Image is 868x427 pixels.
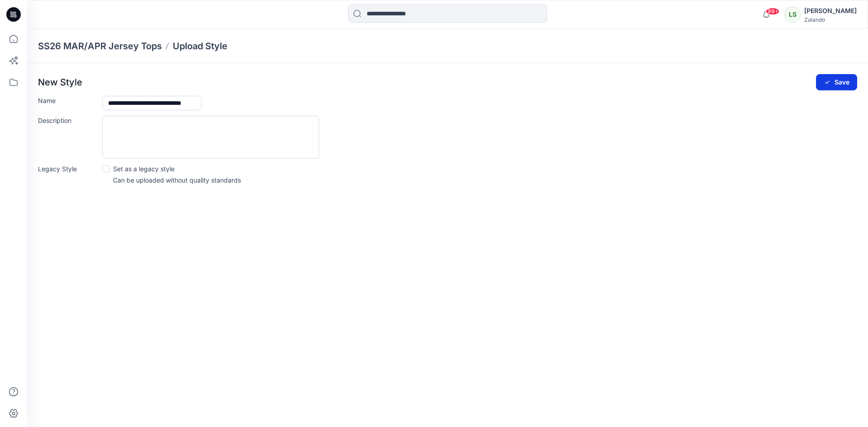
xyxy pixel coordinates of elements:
[38,96,97,105] label: Name
[38,40,162,52] a: SS26 MAR/APR Jersey Tops
[804,5,857,16] div: [PERSON_NAME]
[113,164,175,174] p: Set as a legacy style
[804,16,857,23] div: Zalando
[816,74,857,90] button: Save
[766,8,779,15] span: 99+
[38,77,82,88] p: New Style
[38,164,97,174] label: Legacy Style
[38,116,97,125] label: Description
[113,175,241,185] p: Can be uploaded without quality standards
[784,6,801,23] div: LS
[173,40,227,52] p: Upload Style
